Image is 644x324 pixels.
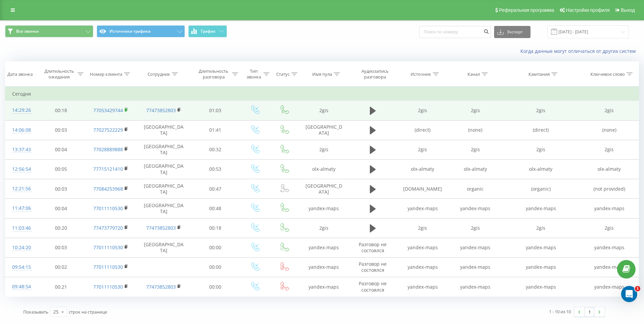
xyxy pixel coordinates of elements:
[23,309,49,315] span: Показывать
[36,257,85,277] td: 00:02
[146,284,176,290] a: 77473852803
[502,257,580,277] td: yandex-maps
[449,257,502,277] td: yandex-maps
[191,238,240,257] td: 00:00
[298,277,349,297] td: yandex-maps
[191,179,240,199] td: 00:47
[93,244,123,251] a: 77011110530
[246,68,262,80] div: Тип звонка
[449,159,502,179] td: olx-almaty
[93,264,123,270] a: 77011110530
[93,205,123,212] a: 77011110530
[298,120,349,140] td: [GEOGRAPHIC_DATA]
[396,218,449,238] td: 2gis
[53,309,59,315] div: 25
[580,101,639,120] td: 2gis
[396,101,449,120] td: 2gis
[36,218,85,238] td: 00:20
[449,120,502,140] td: (none)
[93,146,123,153] a: 77028889888
[197,68,230,80] div: Длительность разговора
[5,87,639,101] td: Сегодня
[396,179,449,199] td: [DOMAIN_NAME]
[191,120,240,140] td: 01:41
[136,159,191,179] td: [GEOGRAPHIC_DATA]
[499,7,554,13] span: Реферальная программа
[201,29,216,34] span: График
[580,238,639,257] td: yandex-maps
[449,238,502,257] td: yandex-maps
[191,199,240,218] td: 00:48
[549,308,571,315] div: 1 - 10 из 10
[396,277,449,297] td: yandex-maps
[97,25,185,37] button: Источники трафика
[191,101,240,120] td: 01:03
[312,71,332,77] div: Имя пула
[298,179,349,199] td: [GEOGRAPHIC_DATA]
[580,140,639,159] td: 2gis
[449,101,502,120] td: 2gis
[93,186,123,192] a: 77084253968
[580,277,639,297] td: yandex-maps
[36,277,85,297] td: 00:21
[580,159,639,179] td: olx-almaty
[36,179,85,199] td: 00:03
[580,120,639,140] td: (none)
[136,238,191,257] td: [GEOGRAPHIC_DATA]
[12,124,30,137] div: 14:06:08
[5,25,93,37] button: Все звонки
[502,179,580,199] td: (organic)
[136,179,191,199] td: [GEOGRAPHIC_DATA]
[188,25,227,37] button: График
[12,202,30,215] div: 11:47:06
[36,101,85,120] td: 00:18
[146,107,176,114] a: 77473852803
[468,71,480,77] div: Канал
[90,71,122,77] div: Номер клиента
[36,120,85,140] td: 00:03
[590,71,625,77] div: Ключевое слово
[396,238,449,257] td: yandex-maps
[136,120,191,140] td: [GEOGRAPHIC_DATA]
[359,241,387,254] span: Разговор не состоялся
[298,257,349,277] td: yandex-maps
[494,26,530,38] button: Экспорт
[69,309,107,315] span: строк на странице
[146,225,176,231] a: 77473852803
[298,101,349,120] td: 2gis
[502,120,580,140] td: (direct)
[528,71,550,77] div: Кампания
[580,199,639,218] td: yandex-maps
[520,48,639,54] a: Когда данные могут отличаться от других систем
[419,26,491,38] input: Поиск по номеру
[621,7,635,13] span: Выход
[298,159,349,179] td: olx-almaty
[502,159,580,179] td: olx-almaty
[580,218,639,238] td: 2gis
[191,140,240,159] td: 00:32
[93,127,123,133] a: 77027522229
[396,120,449,140] td: (direct)
[148,71,170,77] div: Сотрудник
[93,225,123,231] a: 77473779720
[449,179,502,199] td: organic
[12,222,30,235] div: 11:03:46
[449,199,502,218] td: yandex-maps
[355,68,394,80] div: Аудиозапись разговора
[396,199,449,218] td: yandex-maps
[635,286,640,291] span: 1
[191,277,240,297] td: 00:00
[411,71,431,77] div: Источник
[93,166,123,172] a: 77715121410
[276,71,290,77] div: Статус
[136,140,191,159] td: [GEOGRAPHIC_DATA]
[36,238,85,257] td: 00:03
[12,261,30,274] div: 09:54:15
[36,140,85,159] td: 00:04
[502,238,580,257] td: yandex-maps
[396,140,449,159] td: 2gis
[12,280,30,293] div: 09:48:54
[580,179,639,199] td: (not provided)
[12,143,30,156] div: 13:37:43
[93,284,123,290] a: 77011110530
